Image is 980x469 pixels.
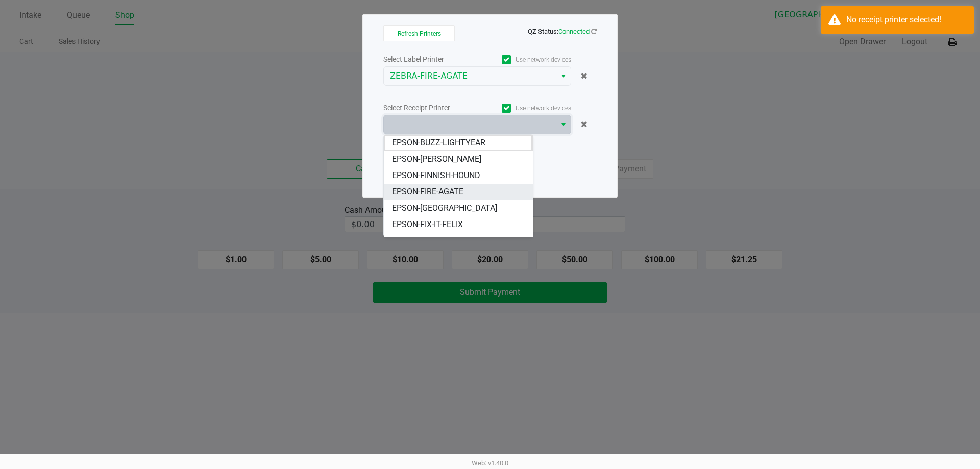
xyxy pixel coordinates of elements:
button: Select [556,115,571,134]
div: Select Receipt Printer [383,103,477,113]
span: EPSON-BUZZ-LIGHTYEAR [392,137,485,149]
span: EPSON-[GEOGRAPHIC_DATA] [392,202,497,214]
button: Refresh Printers [383,25,455,41]
div: No receipt printer selected! [846,14,966,26]
span: Web: v1.40.0 [472,459,508,467]
span: Connected [558,28,590,35]
span: EPSON-FIX-IT-FELIX [392,218,463,231]
span: EPSON-FIRE-AGATE [392,186,463,198]
span: ZEBRA-FIRE-AGATE [390,70,550,82]
button: Select [556,67,571,85]
label: Use network devices [477,104,571,113]
span: EPSON-FLOTSAM [392,235,457,247]
span: Refresh Printers [398,30,441,37]
label: Use network devices [477,55,571,64]
div: Select Label Printer [383,54,477,65]
span: EPSON-FINNISH-HOUND [392,169,480,182]
span: EPSON-[PERSON_NAME] [392,153,481,165]
span: QZ Status: [528,28,597,35]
